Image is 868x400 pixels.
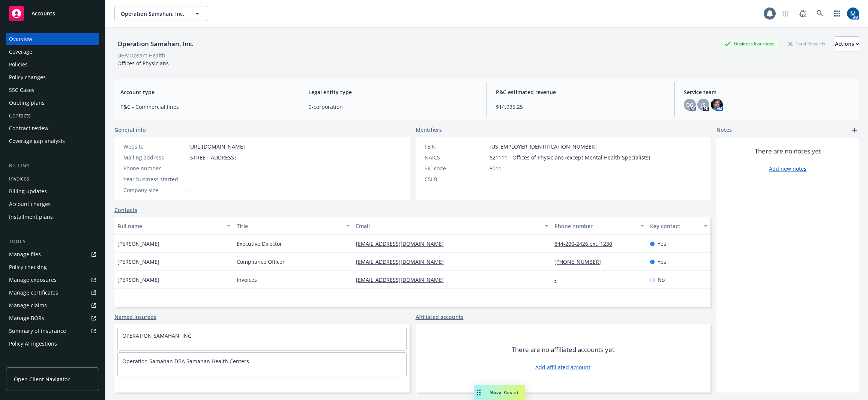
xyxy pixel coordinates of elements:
[117,222,222,230] div: Full name
[686,101,694,109] span: DG
[425,143,487,150] div: FEIN
[237,240,282,248] span: Executive Director
[835,36,859,51] button: Actions
[353,217,552,235] button: Email
[554,222,635,230] div: Phone number
[6,71,99,83] a: Policy changes
[812,6,827,21] a: Search
[490,389,519,395] span: Nova Assist
[784,39,829,48] div: Total Rewards
[9,211,53,223] div: Installment plans
[9,198,51,210] div: Account charges
[6,312,99,324] a: Manage BORs
[496,88,665,96] span: P&C estimated revenue
[114,6,208,21] button: Operation Samahan, Inc.
[6,211,99,223] a: Installment plans
[9,33,32,45] div: Overview
[425,175,487,183] div: CSLB
[9,46,32,58] div: Coverage
[114,217,234,235] button: Full name
[123,153,185,161] div: Mailing address
[32,11,55,17] span: Accounts
[6,162,99,170] div: Billing
[755,147,821,156] span: There are no notes yet
[6,261,99,273] a: Policy checking
[114,126,146,134] span: General info
[850,126,859,135] a: add
[9,84,35,96] div: SSC Cases
[9,287,58,299] div: Manage certificates
[9,299,47,311] div: Manage claims
[14,375,70,383] span: Open Client Navigator
[647,217,711,235] button: Key contact
[9,110,31,122] div: Contacts
[711,99,723,111] img: photo
[122,358,249,365] a: Operation Samahan DBA Samahan Health Centers
[474,385,484,400] div: Drag to move
[9,173,29,185] div: Invoices
[188,143,245,150] a: [URL][DOMAIN_NAME]
[237,276,257,284] span: Invoices
[356,276,450,283] a: [EMAIL_ADDRESS][DOMAIN_NAME]
[6,338,99,350] a: Policy AI ingestions
[6,97,99,109] a: Quoting plans
[117,276,159,284] span: [PERSON_NAME]
[114,313,156,321] a: Named insureds
[512,345,614,354] span: There are no affiliated accounts yet
[658,276,665,284] span: No
[650,222,700,230] div: Key contact
[9,185,47,197] div: Billing updates
[9,122,48,134] div: Contract review
[6,3,99,24] a: Accounts
[9,274,57,286] div: Manage exposures
[188,153,236,161] span: [STREET_ADDRESS]
[117,258,159,266] span: [PERSON_NAME]
[416,126,442,134] span: Identifiers
[6,110,99,122] a: Contacts
[496,103,665,111] span: $14,935.25
[123,186,185,194] div: Company size
[356,258,450,265] a: [EMAIL_ADDRESS][DOMAIN_NAME]
[551,217,647,235] button: Phone number
[9,338,57,350] div: Policy AI ingestions
[123,143,185,150] div: Website
[535,363,590,371] a: Add affiliated account
[6,84,99,96] a: SSC Cases
[847,8,859,20] img: photo
[9,135,65,147] div: Coverage gap analysis
[117,240,159,248] span: [PERSON_NAME]
[356,222,541,230] div: Email
[114,39,197,49] div: Operation Samahan, Inc.
[830,6,845,21] a: Switch app
[120,88,290,96] span: Account type
[658,258,666,266] span: Yes
[554,258,607,265] a: [PHONE_NUMBER]
[188,186,190,194] span: -
[716,126,732,135] span: Notes
[416,313,464,321] a: Affiliated accounts
[6,299,99,311] a: Manage claims
[6,274,99,286] a: Manage exposures
[6,325,99,337] a: Summary of insurance
[490,164,502,172] span: 8011
[121,10,186,18] span: Operation Samahan, Inc.
[554,276,562,283] a: -
[490,143,597,150] span: [US_EMPLOYER_IDENTIFICATION_NUMBER]
[9,312,44,324] div: Manage BORs
[114,206,137,214] a: Contacts
[308,103,478,111] span: C-corporation
[6,122,99,134] a: Contract review
[123,175,185,183] div: Year business started
[9,71,46,83] div: Policy changes
[237,222,342,230] div: Title
[6,238,99,245] div: Tools
[721,39,778,48] div: Business Insurance
[237,258,285,266] span: Compliance Officer
[6,173,99,185] a: Invoices
[120,103,290,111] span: P&C - Commercial lines
[188,164,190,172] span: -
[425,164,487,172] div: SIC code
[117,51,165,59] div: DBA: Opsam Health
[6,287,99,299] a: Manage certificates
